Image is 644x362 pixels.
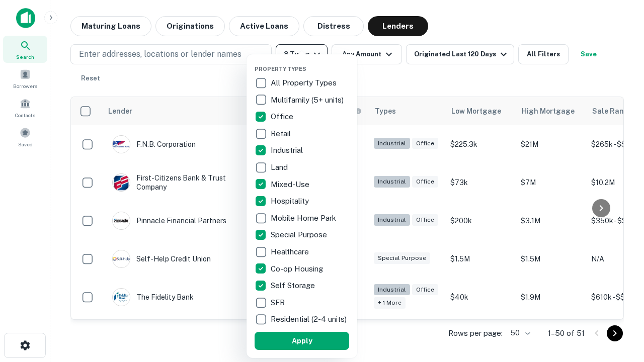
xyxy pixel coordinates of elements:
[271,161,290,173] p: Land
[255,66,306,72] span: Property Types
[271,313,349,325] p: Residential (2-4 units)
[594,282,644,330] iframe: Chat Widget
[271,178,311,191] p: Mixed-Use
[271,297,287,309] p: SFR
[271,128,293,140] p: Retail
[271,229,329,241] p: Special Purpose
[271,195,311,207] p: Hospitality
[271,280,317,292] p: Self Storage
[271,111,295,123] p: Office
[271,263,325,275] p: Co-op Housing
[271,246,311,258] p: Healthcare
[271,212,338,224] p: Mobile Home Park
[255,332,349,350] button: Apply
[271,144,305,156] p: Industrial
[271,94,346,106] p: Multifamily (5+ units)
[271,77,339,89] p: All Property Types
